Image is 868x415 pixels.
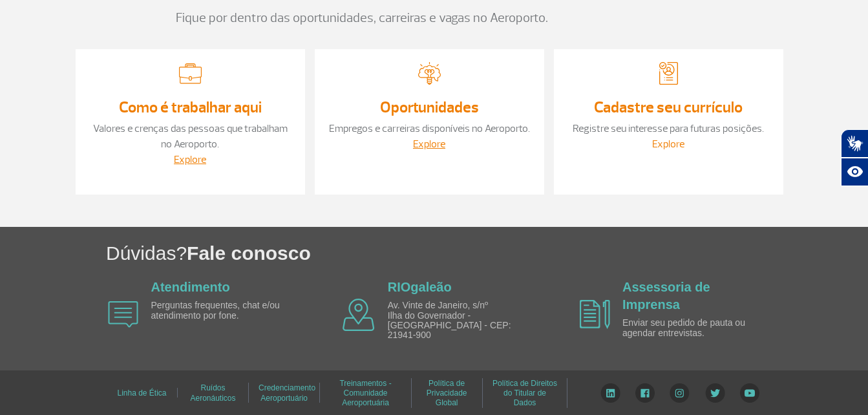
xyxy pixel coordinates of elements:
[841,158,868,186] button: Abrir recursos assistivos.
[740,383,759,403] img: YouTube
[622,318,771,338] p: Enviar seu pedido de pauta ou agendar entrevistas.
[573,122,764,135] a: Registre seu interesse para futuras posições.
[492,374,557,412] a: Política de Direitos do Titular de Dados
[388,280,452,294] a: RIOgaleão
[635,383,655,403] img: Facebook
[151,301,300,321] p: Perguntas frequentes, chat e/ou atendimento por fone.
[705,383,725,403] img: Twitter
[388,301,536,341] p: Av. Vinte de Janeiro, s/nº Ilha do Governador - [GEOGRAPHIC_DATA] - CEP: 21941-900
[670,383,690,403] img: Instagram
[380,98,479,117] a: Oportunidades
[580,300,610,329] img: airplane icon
[176,8,693,28] p: Fique por dentro das oportunidades, carreiras e vagas no Aeroporto.
[600,383,620,403] img: LinkedIn
[841,129,868,186] div: Plugin de acessibilidade da Hand Talk.
[119,98,262,117] a: Como é trabalhar aqui
[652,138,684,151] a: Explore
[841,129,868,158] button: Abrir tradutor de língua de sinais.
[427,374,467,412] a: Política de Privacidade Global
[329,122,530,135] a: Empregos e carreiras disponíveis no Aeroporto.
[594,98,743,117] a: Cadastre seu currículo
[190,379,235,407] a: Ruídos Aeronáuticos
[187,242,311,264] span: Fale conosco
[151,280,230,294] a: Atendimento
[259,379,315,407] a: Credenciamento Aeroportuário
[413,138,445,151] a: Explore
[622,280,710,312] a: Assessoria de Imprensa
[108,301,138,328] img: airplane icon
[339,374,391,412] a: Treinamentos - Comunidade Aeroportuária
[93,122,288,151] a: Valores e crenças das pessoas que trabalham no Aeroporto.
[343,299,375,331] img: airplane icon
[117,384,166,402] a: Linha de Ética
[174,153,206,166] a: Explore
[106,240,868,266] h1: Dúvidas?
